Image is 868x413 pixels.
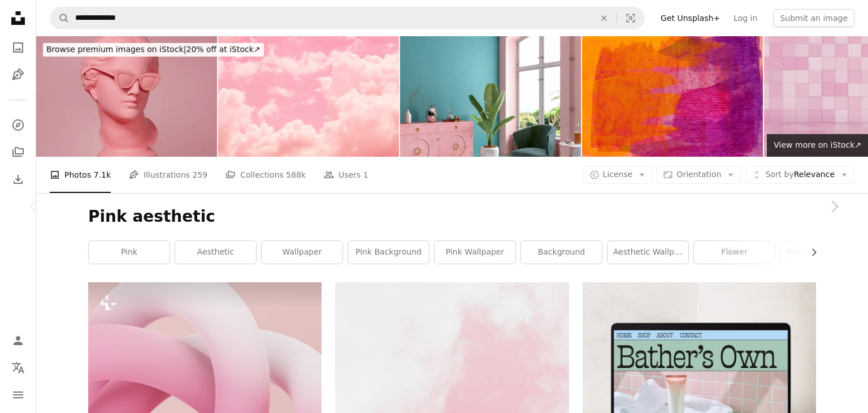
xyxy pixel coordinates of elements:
[7,329,29,352] a: Log in / Sign up
[727,9,764,27] a: Log in
[7,384,29,406] button: Menu
[617,7,644,29] button: Visual search
[363,169,368,181] span: 1
[175,241,256,264] a: aesthetic
[348,241,429,264] a: pink background
[767,134,868,157] a: View more on iStock↗
[36,36,271,63] a: Browse premium images on iStock|20% off at iStock↗
[607,241,688,264] a: aesthetic wallpaper
[603,170,633,179] span: License
[324,157,368,193] a: Users 1
[89,241,170,264] a: pink
[88,206,816,227] h1: Pink aesthetic
[7,63,29,86] a: Illustrations
[745,166,854,184] button: Sort byRelevance
[50,7,70,29] button: Search Unsplash
[262,241,342,264] a: wallpaper
[657,166,741,184] button: Orientation
[36,36,217,157] img: Pink colored modern Greek Goddess with sunglasses
[7,356,29,379] button: Language
[780,241,861,264] a: pink aesthetic wallpaper
[583,166,653,184] button: License
[46,45,261,54] span: 20% off at iStock ↗
[800,152,868,261] a: Next
[46,45,186,54] span: Browse premium images on iStock |
[88,343,322,353] a: a close up of a pink pillow
[765,169,835,180] span: Relevance
[7,36,29,59] a: Photos
[400,36,581,157] img: Modern Mid Century Living Room Interior In Pastel Colors
[225,157,306,193] a: Collections 588k
[218,36,399,157] img: Sky cloud pink love sweet love color tone for wedding card background.
[7,114,29,136] a: Explore
[592,7,617,29] button: Clear
[50,7,645,29] form: Find visuals sitewide
[654,9,727,27] a: Get Unsplash+
[765,170,793,179] span: Sort by
[129,157,207,193] a: Illustrations 259
[7,141,29,164] a: Collections
[521,241,602,264] a: background
[774,140,861,149] span: View more on iStock ↗
[582,36,763,157] img: Neon orange and purple background
[773,9,854,27] button: Submit an image
[193,169,208,181] span: 259
[435,241,515,264] a: pink wallpaper
[286,169,306,181] span: 588k
[694,241,775,264] a: flower
[676,170,721,179] span: Orientation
